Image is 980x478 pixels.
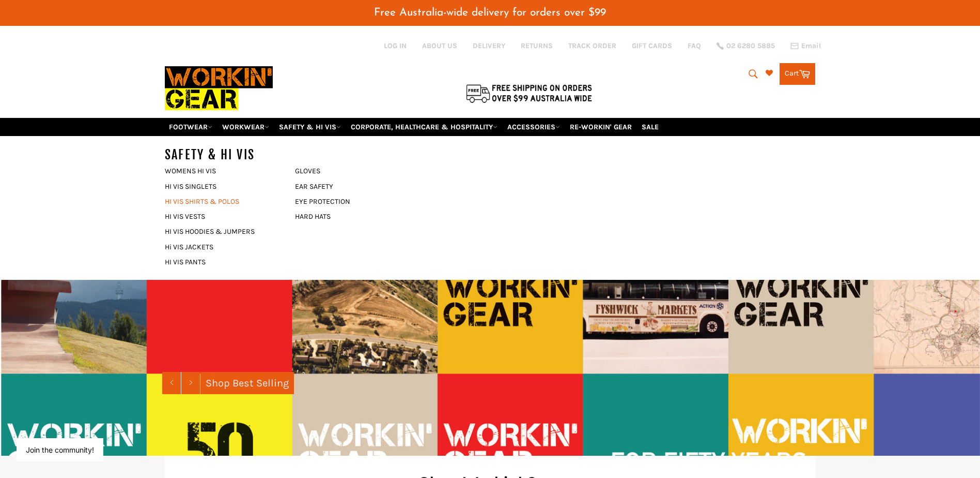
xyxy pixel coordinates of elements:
[165,146,295,163] h5: SAFETY & HI VIS
[790,42,821,50] a: Email
[290,163,415,178] a: GLOVES
[160,255,285,270] a: HI VIS PANTS
[632,41,672,51] a: GIFT CARDS
[568,41,616,51] a: TRACK ORDER
[160,224,285,239] a: HI VIS HOODIES & JUMPERS
[165,59,273,117] img: Workin Gear leaders in Workwear, Safety Boots, PPE, Uniforms. Australia's No.1 in Workwear
[688,41,701,51] a: FAQ
[637,118,663,136] a: SALE
[726,42,775,50] span: 02 6280 5885
[422,41,457,51] a: ABOUT US
[160,163,285,178] a: WOMENS HI VIS
[26,445,94,454] button: Join the community!
[566,118,636,136] a: RE-WORKIN' GEAR
[801,42,821,50] span: Email
[218,118,273,136] a: WORKWEAR
[165,118,216,136] a: FOOTWEAR
[473,41,505,51] a: DELIVERY
[160,179,285,194] a: HI VIS SINGLETS
[290,209,415,224] a: HARD HATS
[160,194,285,209] a: HI VIS SHIRTS & POLOS
[384,41,407,50] a: Log in
[503,118,564,136] a: ACCESSORIES
[521,41,553,51] a: RETURNS
[780,63,815,85] a: Cart
[200,372,294,394] a: Shop Best Selling
[275,118,345,136] a: SAFETY & HI VIS
[347,118,502,136] a: CORPORATE, HEALTHCARE & HOSPITALITY
[160,240,285,255] a: Hi VIS JACKETS
[464,82,594,104] img: Flat $9.95 shipping Australia wide
[374,7,606,18] span: Free Australia-wide delivery for orders over $99
[290,179,415,194] a: EAR SAFETY
[717,42,775,50] a: 02 6280 5885
[290,194,415,209] a: EYE PROTECTION
[160,209,285,224] a: HI VIS VESTS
